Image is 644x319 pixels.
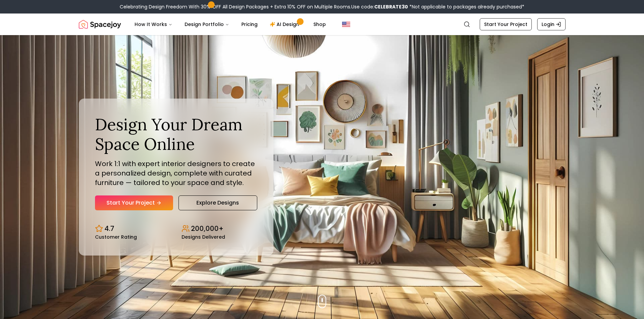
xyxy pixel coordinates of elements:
b: CELEBRATE30 [374,3,408,10]
nav: Global [79,14,566,35]
a: Login [537,18,566,30]
img: Spacejoy Logo [79,18,121,31]
p: Work 1:1 with expert interior designers to create a personalized design, complete with curated fu... [95,159,257,187]
button: Design Portfolio [179,18,235,31]
span: *Not applicable to packages already purchased* [408,3,524,10]
p: 4.7 [104,224,114,233]
button: How It Works [129,18,178,31]
p: 200,000+ [191,224,223,233]
a: AI Design [264,18,307,31]
a: Start Your Project [95,195,173,210]
small: Customer Rating [95,235,137,239]
small: Designs Delivered [182,235,225,239]
span: Use code: [351,3,408,10]
a: Pricing [236,18,263,31]
div: Celebrating Design Freedom With 30% OFF All Design Packages + Extra 10% OFF on Multiple Rooms. [120,3,524,10]
a: Shop [308,18,331,31]
a: Explore Designs [178,195,257,210]
h1: Design Your Dream Space Online [95,115,257,154]
a: Spacejoy [79,18,121,31]
img: United States [342,20,350,28]
a: Start Your Project [480,18,532,30]
nav: Main [129,18,331,31]
div: Design stats [95,218,257,239]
